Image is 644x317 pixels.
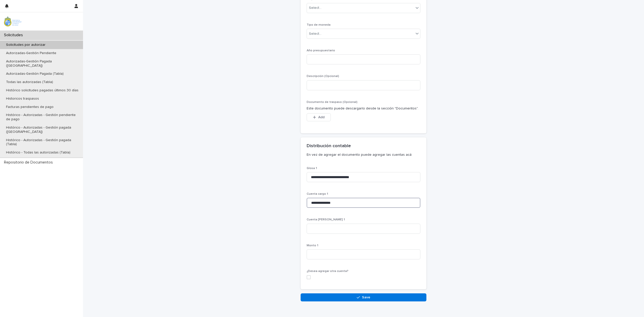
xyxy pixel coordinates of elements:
h2: Distribución contable [307,143,351,149]
p: Este documento puede descargarlo desde la sección "Documentos". [307,106,420,111]
p: Todas las autorizadas (Tabla) [2,80,57,84]
img: iqsleoUpQLaG7yz5l0jK [4,16,21,26]
p: En vez de agregar el documento puede agregar las cuentas acá [307,152,418,157]
span: Glosa 1 [307,167,317,170]
span: Año presupuestario [307,49,335,52]
p: Histórico - Autorizadas - Gestión pagada (Tabla) [2,138,83,147]
p: Histórico - Autorizadas - Gestión pagada ([GEOGRAPHIC_DATA]) [2,126,83,134]
button: Add [307,113,331,121]
span: ¿Desea agregar otra cuenta? [307,270,348,273]
p: Histórico - Autorizadas - Gestión pendiente de pago [2,113,83,122]
p: Autorizadas-Gestión Pagada ([GEOGRAPHIC_DATA]) [2,59,83,68]
p: Historicos traspasos [2,97,43,101]
p: Autorizadas-Gestión Pendiente [2,51,60,55]
p: Autorizadas-Gestión Pagada (Tabla) [2,72,68,76]
button: Save [301,293,426,301]
span: Cuenta [PERSON_NAME] 1 [307,218,345,221]
p: Solicitudes por autorizar [2,43,50,47]
p: Repositorio de Documentos [2,160,57,165]
p: Facturas pendientes de pago [2,105,58,109]
span: Cuenta cargo 1 [307,192,328,195]
p: Solicitudes [2,33,27,37]
span: Documento de traspaso (Opcional) [307,101,357,104]
div: Select... [309,31,321,36]
span: Descripción (Opcional) [307,75,339,78]
span: Monto 1 [307,244,318,247]
span: Save [362,296,370,299]
span: Tipo de moneda [307,23,331,26]
p: Histórico - Todas las autorizadas (Tabla) [2,150,74,155]
p: Histórico solicitudes pagadas últimos 30 días [2,88,83,93]
span: Add [318,115,325,119]
div: Select... [309,5,321,11]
